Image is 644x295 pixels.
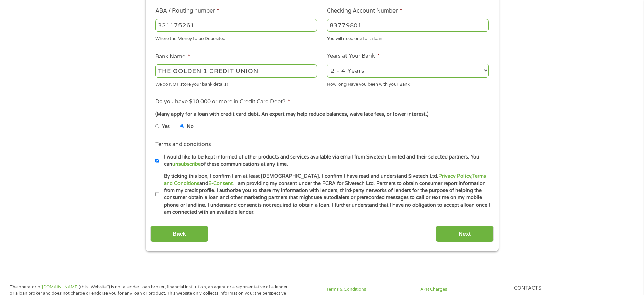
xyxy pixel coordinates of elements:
[327,79,489,88] div: How long Have you been with your Bank
[155,111,488,118] div: (Many apply for a loan with credit card debt. An expert may help reduce balances, waive late fees...
[438,173,471,179] a: Privacy Policy
[436,226,494,242] input: Next
[155,98,290,105] label: Do you have $10,000 or more in Credit Card Debt?
[327,52,380,60] label: Years at Your Bank
[327,33,489,42] div: You will need one for a loan.
[420,286,506,293] a: APR Charges
[514,285,600,292] h4: Contacts
[326,286,412,293] a: Terms & Conditions
[159,153,491,168] label: I would like to be kept informed of other products and services available via email from Sivetech...
[155,19,317,32] input: 263177916
[155,33,317,42] div: Where the Money to be Deposited
[172,161,201,167] a: unsubscribe
[208,181,233,186] a: E-Consent
[42,284,79,290] a: [DOMAIN_NAME]
[162,123,170,130] label: Yes
[155,7,219,15] label: ABA / Routing number
[155,141,211,148] label: Terms and conditions
[159,173,491,216] label: By ticking this box, I confirm I am at least [DEMOGRAPHIC_DATA]. I confirm I have read and unders...
[164,173,486,186] a: Terms and Conditions
[327,7,402,15] label: Checking Account Number
[327,19,489,32] input: 345634636
[150,226,208,242] input: Back
[155,79,317,88] div: We do NOT store your bank details!
[187,123,194,130] label: No
[155,53,190,60] label: Bank Name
